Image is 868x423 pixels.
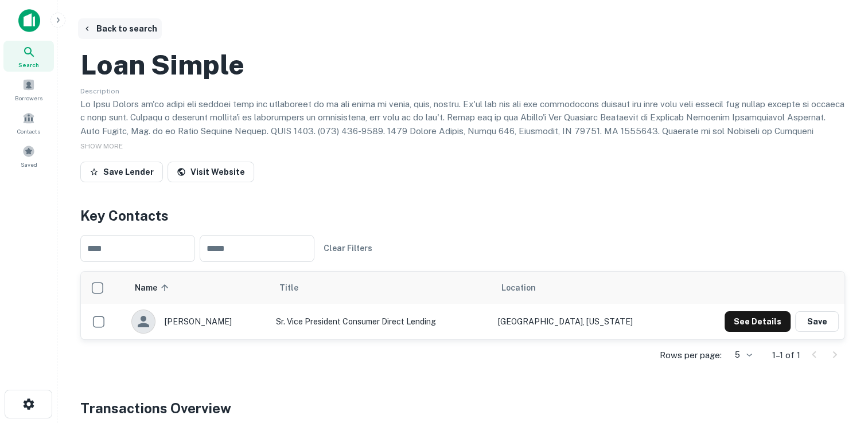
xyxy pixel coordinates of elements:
div: scrollable content [81,272,844,339]
h4: Transactions Overview [80,398,231,418]
button: Save Lender [80,162,163,182]
iframe: Chat Widget [811,331,868,386]
p: Rows per page: [660,348,722,362]
img: capitalize-icon.png [18,9,40,32]
a: Saved [3,140,54,171]
span: Name [135,281,172,295]
span: Location [501,281,536,295]
p: 1–1 of 1 [772,348,800,362]
th: Name [126,272,270,304]
span: Contacts [17,127,40,136]
button: Save [795,311,839,332]
th: Location [492,272,682,304]
span: Title [279,281,313,295]
div: 5 [726,347,754,363]
button: Clear Filters [319,238,377,258]
button: Back to search [78,18,162,39]
th: Title [270,272,492,304]
a: Contacts [3,107,54,138]
h2: Loan Simple [80,48,244,81]
p: Lo Ipsu Dolors am'co adipi eli seddoei temp inc utlaboreet do ma ali enima mi venia, quis, nostru... [80,97,845,206]
span: SHOW MORE [80,142,123,150]
div: [PERSON_NAME] [131,310,264,334]
td: Sr. Vice President Consumer Direct Lending [270,304,492,339]
span: Saved [21,160,37,169]
span: Search [18,60,39,69]
a: Visit Website [168,162,254,182]
h4: Key Contacts [80,205,845,226]
a: Borrowers [3,74,54,105]
span: Borrowers [15,93,42,103]
a: Search [3,41,54,72]
button: See Details [725,311,791,332]
span: Description [80,87,119,95]
td: [GEOGRAPHIC_DATA], [US_STATE] [492,304,682,339]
